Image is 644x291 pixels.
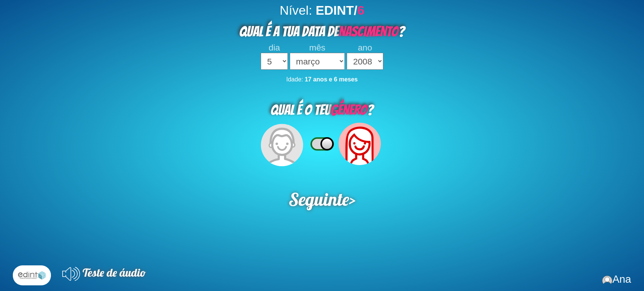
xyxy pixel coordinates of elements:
span: QUAL É A TUA DATA DE ? [239,24,405,39]
div: Ana [602,273,631,285]
span: ano [358,43,372,52]
b: 17 anos e 6 meses [305,76,358,83]
span: 6 [357,3,364,17]
span: NASCIMENTO [339,24,398,39]
span: Nível: [280,3,312,17]
span: GÉNERO [330,103,367,118]
span: QUAL É O TEU ? [271,103,373,118]
b: EDINT/ [316,3,364,17]
span: Teste de áudio [83,266,146,280]
span: Seguinte [289,187,349,210]
span: mês [309,43,326,52]
span: Idade: [286,76,303,83]
span: dia [269,43,280,52]
img: l [15,268,48,283]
